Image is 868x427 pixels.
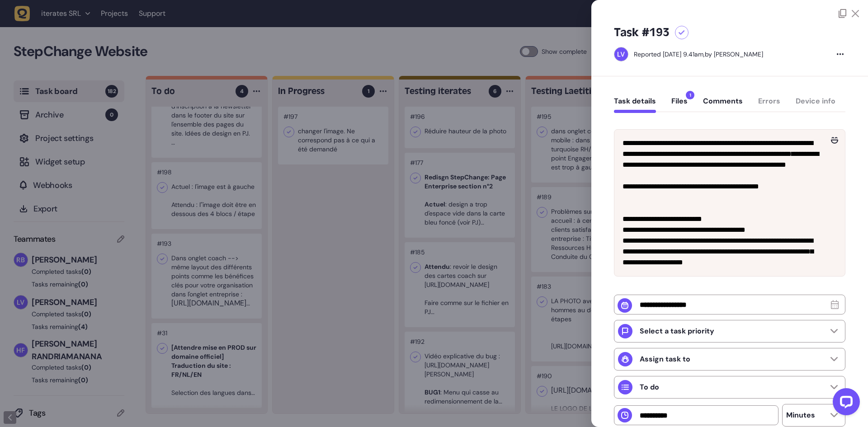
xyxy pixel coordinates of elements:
[786,411,815,420] p: Minutes
[671,97,688,113] button: Files
[614,97,656,113] button: Task details
[826,385,863,422] iframe: LiveChat chat widget
[640,383,659,392] p: To do
[614,47,628,61] img: Laetitia van Wijck
[634,50,705,58] div: Reported [DATE] 9.41am,
[640,327,714,336] p: Select a task priority
[614,25,670,40] h5: Task #193
[640,355,690,364] p: Assign task to
[634,50,763,59] div: by [PERSON_NAME]
[703,97,743,113] button: Comments
[686,91,694,99] span: 1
